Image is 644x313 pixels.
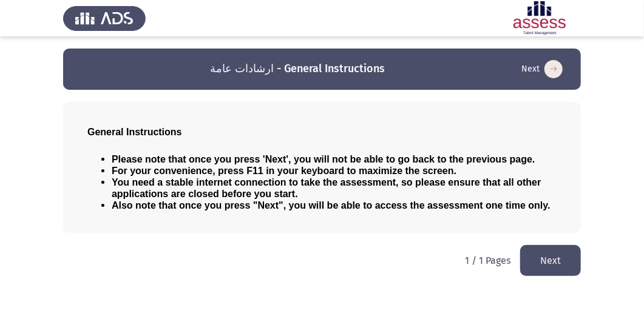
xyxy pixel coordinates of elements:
[520,245,581,276] button: load next page
[112,166,456,176] span: For your convenience, press F11 in your keyboard to maximize the screen.
[112,154,535,164] span: Please note that once you press 'Next', you will not be able to go back to the previous page.
[498,1,581,35] img: Assessment logo of ASSESS Employability - EBI
[112,200,551,210] span: Also note that once you press "Next", you will be able to access the assessment one time only.
[87,127,182,137] span: General Instructions
[518,59,566,79] button: load next page
[112,177,541,199] span: You need a stable internet connection to take the assessment, so please ensure that all other app...
[465,255,510,266] p: 1 / 1 Pages
[63,1,146,35] img: Assess Talent Management logo
[211,61,385,76] h3: ارشادات عامة - General Instructions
